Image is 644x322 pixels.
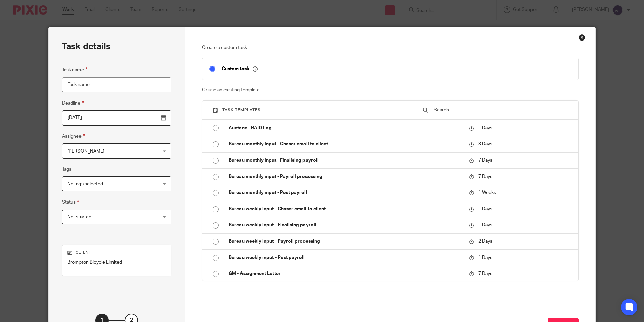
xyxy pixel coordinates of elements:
label: Assignee [62,132,85,140]
p: Bureau weekly input - Finalising payroll [229,222,462,229]
p: Bureau weekly input - Post payroll [229,254,462,261]
span: 7 Days [478,158,492,163]
label: Deadline [62,99,84,107]
p: Bureau monthly input - Post payroll [229,189,462,196]
p: Auctane - RAID Log [229,125,462,131]
span: No tags selected [67,182,103,186]
span: 1 Days [478,223,492,227]
div: Close this dialog window [579,34,585,41]
p: Client [67,250,166,256]
input: Task name [62,77,171,92]
span: 1 Days [478,126,492,130]
p: Bureau weekly input - Payroll processing [229,238,462,245]
span: Not started [67,215,91,219]
label: Tags [62,166,71,173]
input: Search... [433,106,572,114]
h2: Task details [62,41,111,52]
span: 3 Days [478,142,492,146]
span: 7 Days [478,271,492,276]
p: Brompton Bicycle Limited [67,259,166,266]
label: Task name [62,66,87,74]
p: Bureau monthly input - Payroll processing [229,173,462,180]
span: 1 Weeks [478,190,496,195]
p: Or use an existing template [202,87,578,93]
span: 7 Days [478,174,492,179]
span: Task templates [222,108,261,112]
input: Pick a date [62,110,171,126]
p: Custom task [222,66,258,72]
label: Status [62,198,79,206]
p: Create a custom task [202,44,578,51]
p: Bureau weekly input - Chaser email to client [229,206,462,212]
p: Bureau monthly input - Chaser email to client [229,141,462,147]
span: [PERSON_NAME] [67,149,104,154]
p: GM - Assignment Letter [229,270,462,277]
span: 2 Days [478,239,492,244]
span: 1 Days [478,207,492,211]
span: 1 Days [478,255,492,260]
p: Bureau monthly input - Finalising payroll [229,157,462,164]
